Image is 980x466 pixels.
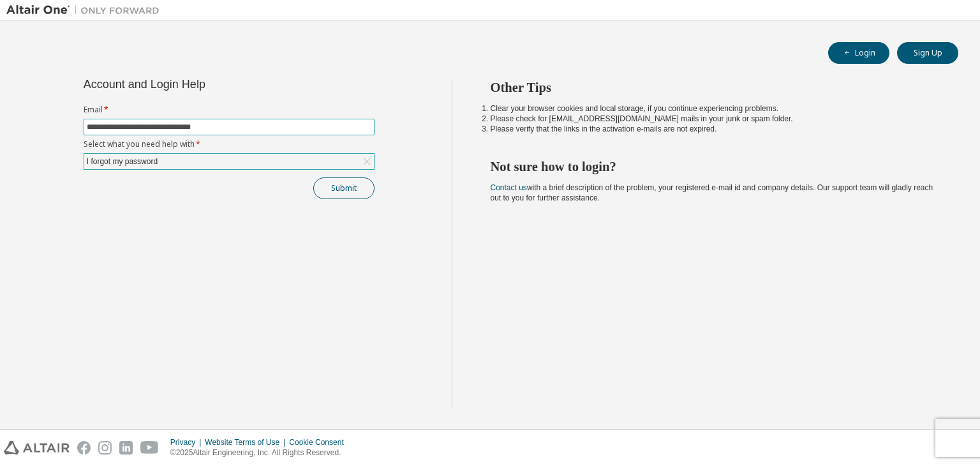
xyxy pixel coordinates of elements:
img: instagram.svg [98,441,112,455]
div: I forgot my password [84,154,374,169]
button: Sign Up [897,42,958,64]
label: Email [84,105,375,115]
img: youtube.svg [140,441,159,455]
li: Please check for [EMAIL_ADDRESS][DOMAIN_NAME] mails in your junk or spam folder. [491,114,936,124]
div: Privacy [170,437,205,447]
li: Please verify that the links in the activation e-mails are not expired. [491,124,936,134]
div: Website Terms of Use [205,437,289,447]
img: linkedin.svg [119,441,133,455]
span: with a brief description of the problem, your registered e-mail id and company details. Our suppo... [491,183,933,202]
img: Altair One [6,4,166,17]
div: Account and Login Help [84,79,316,89]
label: Select what you need help with [84,139,375,149]
img: altair_logo.svg [4,441,70,455]
p: © 2025 Altair Engineering, Inc. All Rights Reserved. [170,447,352,458]
li: Clear your browser cookies and local storage, if you continue experiencing problems. [491,103,936,114]
h2: Not sure how to login? [491,158,936,175]
div: Cookie Consent [289,437,351,447]
h2: Other Tips [491,79,936,96]
a: Contact us [491,183,527,192]
button: Login [828,42,889,64]
div: I forgot my password [85,154,160,169]
img: facebook.svg [77,441,91,455]
button: Submit [313,177,375,199]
